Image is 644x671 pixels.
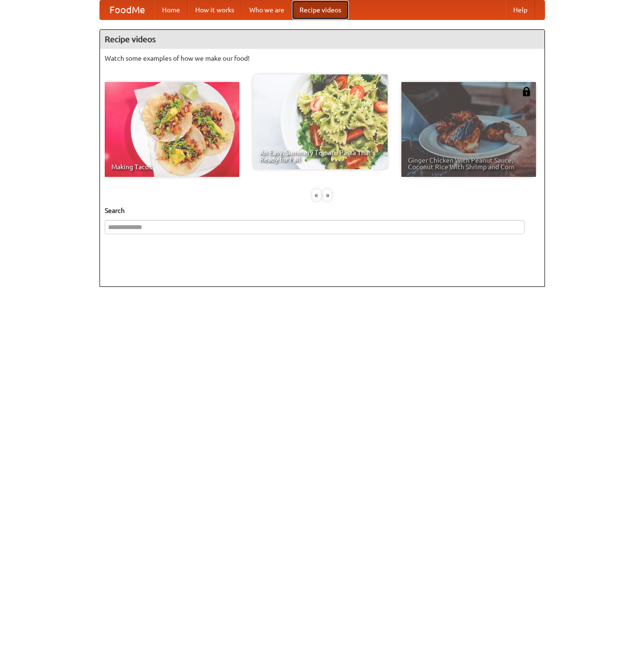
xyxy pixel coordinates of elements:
p: Watch some examples of how we make our food! [105,54,540,63]
div: » [323,189,332,201]
span: An Easy, Summery Tomato Pasta That's Ready for Fall [260,149,381,163]
a: Home [154,0,188,19]
img: 483408.png [522,87,531,96]
a: Making Tacos [105,82,239,177]
a: Recipe videos [292,0,349,19]
a: Who we are [242,0,292,19]
a: How it works [188,0,242,19]
div: « [312,189,321,201]
h4: Recipe videos [100,30,544,49]
a: FoodMe [100,0,154,19]
span: Making Tacos [111,164,233,170]
a: Help [506,0,535,19]
a: An Easy, Summery Tomato Pasta That's Ready for Fall [253,74,388,169]
h5: Search [105,206,540,215]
